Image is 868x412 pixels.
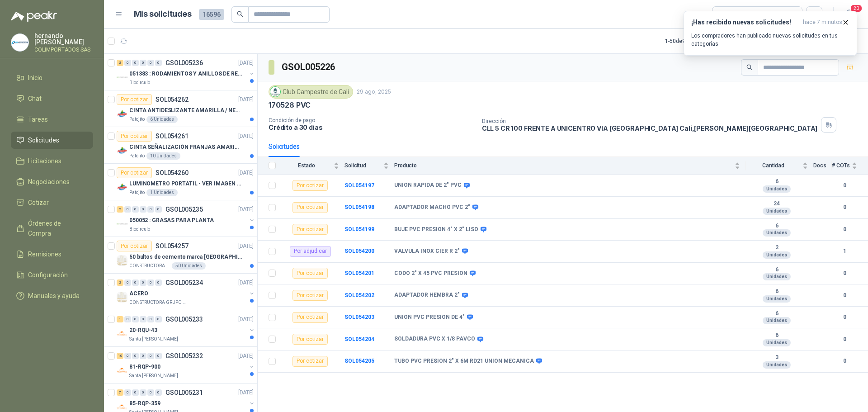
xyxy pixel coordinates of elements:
span: Cotizar [28,198,49,208]
div: Por cotizar [117,94,152,105]
div: 0 [132,279,139,286]
b: 3 [745,354,808,361]
div: Unidades [763,295,791,303]
div: 2 [117,279,123,286]
a: Inicio [11,69,93,86]
p: [DATE] [238,59,254,67]
div: 0 [140,353,146,359]
span: Cantidad [745,162,801,169]
p: [DATE] [238,315,254,324]
div: Por cotizar [292,334,328,345]
a: SOL054198 [344,204,374,210]
div: 0 [140,316,146,322]
h1: Mis solicitudes [134,8,192,21]
a: 2 0 0 0 0 0 GSOL005236[DATE] Company Logo051383 : RODAMIENTOS Y ANILLOS DE RETENCION RUEDASBiocir... [117,57,255,86]
a: Licitaciones [11,152,93,170]
img: Logo peakr [11,11,57,22]
p: COLIMPORTADOS SAS [34,47,93,52]
p: CINTA SEÑALIZACIÓN FRANJAS AMARILLAS NEGRA [129,143,242,152]
p: 170528 PVC [269,100,311,110]
th: Cantidad [745,157,813,175]
b: SOL054203 [344,314,374,320]
b: 2 [745,244,808,251]
p: 29 ago, 2025 [357,88,391,96]
p: hernando [PERSON_NAME] [34,33,93,45]
p: [DATE] [238,95,254,104]
a: SOL054199 [344,226,374,232]
b: SOL054202 [344,292,374,298]
p: 051383 : RODAMIENTOS Y ANILLOS DE RETENCION RUEDAS [129,70,242,78]
div: 2 [117,206,123,213]
p: GSOL005233 [165,316,203,322]
div: 0 [124,353,131,359]
div: 0 [140,389,146,396]
p: Los compradores han publicado nuevas solicitudes en tus categorías. [691,32,849,48]
p: SOL054257 [156,243,189,249]
div: 0 [155,279,162,286]
p: 50 bultos de cemento marca [GEOGRAPHIC_DATA][PERSON_NAME] [129,253,242,261]
img: Company Logo [117,218,127,229]
span: Manuales y ayuda [28,291,80,301]
a: Órdenes de Compra [11,215,93,242]
div: 0 [155,206,162,213]
p: SOL054261 [156,133,189,139]
img: Company Logo [270,87,280,97]
div: Unidades [763,208,791,215]
div: Por cotizar [117,167,152,178]
div: 0 [147,279,154,286]
div: Todas [718,9,737,19]
div: Por cotizar [117,241,152,251]
p: Patojito [129,189,145,196]
th: Solicitud [344,157,394,175]
a: SOL054205 [344,358,374,364]
b: SOLDADURA PVC X 1/8 PAVCO [394,336,475,343]
b: 6 [745,266,808,274]
span: Negociaciones [28,177,70,187]
div: 0 [132,60,139,66]
div: 0 [124,279,131,286]
a: Solicitudes [11,132,93,149]
button: ¡Has recibido nuevas solicitudes!hace 7 minutos Los compradores han publicado nuevas solicitudes ... [684,11,857,56]
a: SOL054201 [344,270,374,276]
a: SOL054204 [344,336,374,342]
th: Docs [813,157,832,175]
div: Por adjudicar [290,246,331,257]
div: 0 [132,353,139,359]
p: [DATE] [238,169,254,177]
p: GSOL005232 [165,353,203,359]
div: 2 [117,60,123,66]
b: 0 [832,313,857,322]
a: 2 0 0 0 0 0 GSOL005234[DATE] Company LogoACEROCONSTRUCTORA GRUPO FIP [117,277,255,306]
span: Inicio [28,73,42,83]
b: 6 [745,288,808,295]
p: GSOL005231 [165,389,203,396]
img: Company Logo [117,109,127,119]
a: Negociaciones [11,173,93,190]
img: Company Logo [117,145,127,156]
b: VALVULA INOX CIER R 2" [394,248,460,255]
p: CLL 5 CR 100 FRENTE A UNICENTRO VIA [GEOGRAPHIC_DATA] Cali , [PERSON_NAME][GEOGRAPHIC_DATA] [482,124,818,132]
a: 2 0 0 0 0 0 GSOL005235[DATE] Company Logo050052 : GRASAS PARA PLANTABiocirculo [117,204,255,233]
th: Estado [281,157,344,175]
p: [DATE] [238,242,254,251]
a: Por cotizarSOL054261[DATE] Company LogoCINTA SEÑALIZACIÓN FRANJAS AMARILLAS NEGRAPatojito10 Unidades [104,127,257,164]
div: 0 [132,206,139,213]
div: 0 [140,60,146,66]
p: Santa [PERSON_NAME] [129,372,178,379]
a: Cotizar [11,194,93,211]
b: 1 [832,247,857,256]
b: ADAPTADOR HEMBRA 2" [394,292,460,299]
div: 6 Unidades [146,116,178,123]
p: 85-RQP-359 [129,399,160,408]
a: SOL054197 [344,182,374,189]
p: [DATE] [238,132,254,141]
div: Unidades [763,229,791,237]
p: Dirección [482,118,818,124]
a: SOL054200 [344,248,374,254]
b: TUBO PVC PRESION 2" X 6M RD21 UNION MECANICA [394,358,534,365]
div: 0 [147,206,154,213]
